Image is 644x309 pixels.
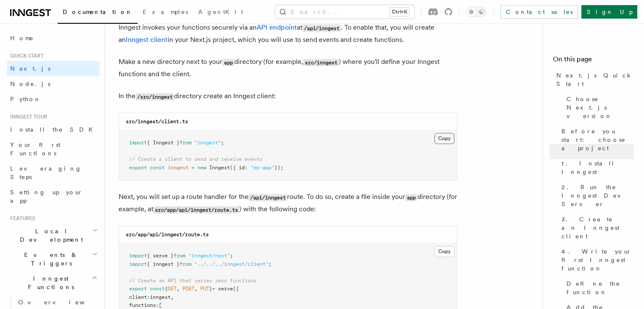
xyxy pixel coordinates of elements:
a: Define the function [563,276,634,300]
span: Your first Functions [10,141,61,157]
span: PUT [200,286,209,292]
span: inngest [150,294,171,300]
span: const [150,165,165,171]
code: src/app/api/inngest/route.ts [153,206,239,213]
span: , [194,286,197,292]
span: inngest [168,165,188,171]
button: Local Development [7,223,100,247]
code: /api/inngest [302,25,341,32]
a: Leveraging Steps [7,161,100,185]
p: Make a new directory next to your directory (for example, ) where you'll define your Inngest func... [119,56,457,80]
a: Sign Up [581,5,637,19]
code: /api/inngest [249,194,287,201]
a: 1. Install Inngest [558,156,634,179]
span: 1. Install Inngest [561,159,634,176]
h4: On this page [553,54,634,68]
span: }); [274,165,283,171]
span: Home [10,34,34,42]
span: serve [218,286,233,292]
span: ; [230,253,233,259]
span: , [177,286,180,292]
a: 4. Write your first Inngest function [558,244,634,276]
span: { Inngest } [147,140,180,146]
a: 3. Create an Inngest client [558,212,634,244]
span: import [129,261,147,267]
code: src/inngest [303,59,339,66]
span: 4. Write your first Inngest function [561,247,634,273]
span: GET [168,286,177,292]
a: Setting up your app [7,185,100,208]
span: functions [129,302,156,308]
span: Node.js [10,80,50,87]
span: { serve } [147,253,174,259]
span: Install the SDK [10,126,98,133]
kbd: Ctrl+K [390,8,409,16]
span: Inngest tour [7,113,47,120]
a: Documentation [58,3,138,24]
span: { [165,286,168,292]
span: AgentKit [198,8,243,15]
code: app [405,194,417,201]
span: = [191,165,194,171]
code: src/inngest/client.ts [126,119,188,124]
span: Local Development [7,227,92,244]
span: client [129,294,147,300]
a: Install the SDK [7,122,100,137]
button: Copy [434,133,454,144]
a: Examples [138,3,193,23]
span: 2. Run the Inngest Dev Server [561,183,634,208]
span: : [156,302,159,308]
span: , [171,294,174,300]
span: export [129,286,147,292]
p: Next, you will set up a route handler for the route. To do so, create a file inside your director... [119,191,457,215]
span: import [129,253,147,259]
button: Events & Triggers [7,247,100,271]
span: Next.js [10,65,50,72]
span: import [129,140,147,146]
span: // Create an API that serves zero functions [129,278,257,284]
span: from [174,253,185,259]
span: Quick start [7,52,44,59]
span: { inngest } [147,261,180,267]
a: AgentKit [193,3,248,23]
span: Leveraging Steps [10,165,82,180]
span: ; [268,261,271,267]
span: Events & Triggers [7,251,92,268]
button: Search...Ctrl+K [275,5,414,19]
span: from [180,140,191,146]
button: Inngest Functions [7,271,100,295]
span: "inngest" [194,140,221,146]
span: POST [182,286,194,292]
code: /src/inngest [135,93,174,100]
span: } [209,286,212,292]
span: Setting up your app [10,189,83,204]
code: src/app/api/inngest/route.ts [126,232,209,237]
span: const [150,286,165,292]
span: [ [159,302,162,308]
span: export [129,165,147,171]
span: // Create a client to send and receive events [129,156,263,162]
a: Python [7,91,100,107]
a: Inngest client [126,36,168,44]
a: 2. Run the Inngest Dev Server [558,179,634,212]
p: In the directory create an Inngest client: [119,90,457,102]
span: : [245,165,248,171]
span: Features [7,215,35,222]
button: Toggle dark mode [466,7,486,17]
code: app [222,59,234,66]
a: API endpoint [257,23,297,31]
span: Next.js Quick Start [556,71,634,88]
span: "../../../inngest/client" [194,261,268,267]
span: "my-app" [251,165,274,171]
span: ({ id [230,165,245,171]
span: = [212,286,215,292]
span: Before you start: choose a project [561,127,634,152]
span: Documentation [63,8,133,15]
a: Next.js Quick Start [553,68,634,91]
a: Your first Functions [7,137,100,161]
span: Inngest Functions [7,274,91,291]
a: Before you start: choose a project [558,124,634,156]
a: Choose Next.js version [563,91,634,124]
span: ({ [233,286,239,292]
span: new [197,165,206,171]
